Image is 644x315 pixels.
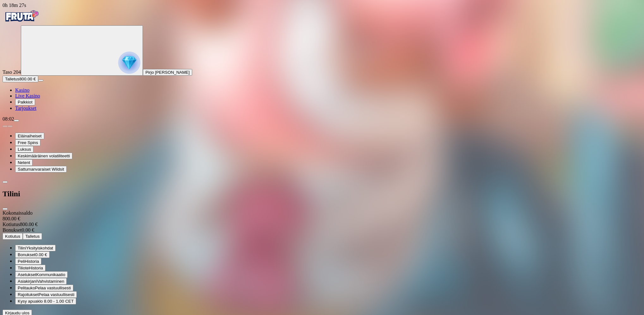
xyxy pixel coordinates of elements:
span: Kotiutus [5,234,20,239]
span: Sattumanvaraiset Wildsit [18,167,64,172]
button: Free Spins [15,139,40,146]
a: diamond iconKasino [15,87,29,93]
button: headphones iconKysy apuaklo 8.00 - 1.00 CET [15,298,76,305]
span: 08:02 [3,116,14,122]
span: user session time [3,3,26,8]
span: Live Kasino [15,93,40,98]
span: Pirjo [PERSON_NAME] [145,70,190,75]
span: Kysy apua [18,299,37,304]
div: 800.00 € [3,222,641,227]
div: Kokonaissaldo [3,210,641,222]
span: Tilini [18,246,26,250]
button: user-circle iconTiliniYksityiskohdat [15,245,56,251]
a: poker-chip iconLive Kasino [15,93,40,98]
span: Asiakirjani [18,279,37,284]
button: chevron-left icon [3,181,8,183]
h2: Tilini [3,190,641,198]
span: Rajoitukset [18,292,39,297]
span: Free Spins [18,140,38,145]
span: Kommunikaatio [36,272,65,277]
button: transactions iconTilioteHistoria [15,265,46,271]
span: Kasino [15,87,29,93]
button: menu [14,120,19,122]
span: Pelitauko [18,286,35,290]
span: Keskimääräinen volatiliteetti [18,154,70,158]
button: close [3,208,8,210]
a: gift-inverted iconTarjoukset [15,105,36,111]
button: Talletusplus icon800.00 € [3,76,38,82]
button: reward iconPalkkiot [15,99,35,105]
button: Eläinaiheiset [15,133,44,139]
span: Kotiutus [3,222,20,227]
span: Talletus [25,234,40,239]
button: reward progress [21,25,143,76]
span: Tiliote [18,266,29,270]
button: Pirjo [PERSON_NAME] [143,69,192,76]
span: Peli [18,259,25,264]
button: clock iconPelitaukoPelaa vastuullisesti [15,285,73,291]
button: history iconPeliHistoria [15,258,41,265]
button: Kotiutus [3,233,23,240]
span: Historia [29,266,43,270]
button: document iconAsiakirjaniVahvistaminen [15,278,67,285]
span: klo 8.00 - 1.00 CET [37,299,74,304]
button: Keskimääräinen volatiliteetti [15,153,72,159]
button: Luksus [15,146,34,153]
span: Bonukset [18,252,35,257]
button: prev slide [3,125,8,127]
span: Yksityiskohdat [26,246,53,250]
span: 0.00 € [35,252,47,257]
button: limits iconRajoituksetPelaa vastuullisesti [15,291,77,298]
span: Historia [25,259,39,264]
span: Talletus [5,77,19,81]
button: smiley iconBonukset0.00 € [15,251,50,258]
span: 800.00 € [19,77,36,81]
span: Eläinaiheiset [18,134,42,138]
button: Sattumanvaraiset Wildsit [15,166,67,173]
span: Pelaa vastuullisesti [35,286,71,290]
button: toggle iconAsetuksetKommunikaatio [15,271,68,278]
span: Tarjoukset [15,105,36,111]
span: Vahvistaminen [37,279,64,284]
span: Palkkiot [18,100,33,104]
button: next slide [8,125,13,127]
span: Pelaa vastuullisesti [39,292,74,297]
span: Netent [18,160,30,165]
a: Fruta [3,20,40,25]
nav: Primary [3,8,641,111]
button: Talletus [23,233,42,240]
img: reward progress [118,52,140,74]
span: Asetukset [18,272,36,277]
button: Netent [15,159,33,166]
div: 0.00 € [3,227,641,233]
span: Bonukset [3,227,21,233]
img: Fruta [3,8,40,24]
button: menu [38,79,43,81]
span: Luksus [18,147,31,152]
span: Taso 204 [3,69,21,75]
div: 800.00 € [3,216,641,222]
